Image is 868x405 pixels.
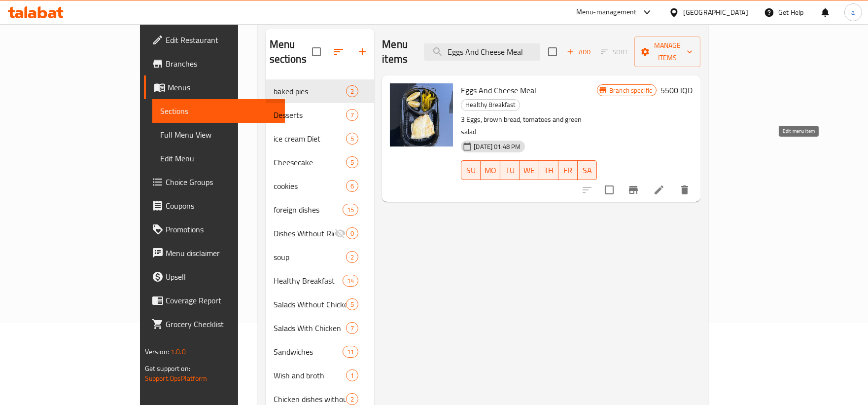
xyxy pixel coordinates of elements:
span: 2 [347,395,358,404]
span: Salads With Chicken [274,322,347,334]
a: Support.OpsPlatform [145,372,208,385]
span: Add [565,46,592,58]
span: cookies [274,180,347,192]
div: items [343,346,358,358]
button: SU [461,160,481,180]
a: Sections [152,99,285,123]
span: Branches [166,58,277,70]
span: WE [523,163,535,178]
a: Coupons [144,194,285,218]
span: Choice Groups [166,176,277,188]
a: Menus [144,75,285,99]
span: Upsell [166,271,277,283]
svg: Inactive section [334,227,346,239]
span: 0 [347,229,358,238]
img: Eggs And Cheese Meal [390,83,453,147]
a: Full Menu View [152,123,285,147]
button: Manage items [634,37,700,67]
span: 7 [347,324,358,333]
button: FR [558,160,578,180]
div: foreign dishes15 [266,198,375,221]
h6: 5500 IQD [660,83,693,97]
a: Branches [144,52,285,75]
div: items [346,109,358,121]
span: 7 [347,110,358,120]
span: Menu disclaimer [166,247,277,259]
div: Desserts7 [266,103,375,127]
div: items [346,251,358,263]
span: Grocery Checklist [166,318,277,330]
span: 15 [343,205,358,215]
div: items [343,275,358,287]
span: Sections [160,105,277,117]
span: 6 [347,182,358,191]
span: Salads Without Chicken [274,298,347,310]
span: MO [485,163,496,178]
div: soup2 [266,245,375,269]
span: Coupons [166,200,277,212]
span: Promotions [166,223,277,235]
span: Healthy Breakfast [461,99,520,110]
span: 1.0.0 [171,345,186,358]
div: Salads With Chicken7 [266,316,375,340]
span: Menus [168,81,277,93]
span: Full Menu View [160,129,277,141]
div: ice cream Diet5 [266,127,375,150]
span: Select section [542,41,563,62]
span: Manage items [642,39,693,64]
span: Version: [145,345,169,358]
span: Branch specific [605,86,656,95]
span: 2 [347,253,358,262]
span: 5 [347,158,358,167]
div: items [343,204,358,216]
button: Add [563,44,594,60]
input: search [424,43,540,61]
div: baked pies2 [266,79,375,103]
div: items [346,227,358,239]
div: items [346,85,358,97]
span: Chicken dishes without rice [274,393,347,405]
button: Add section [350,40,374,64]
span: Healthy Breakfast [274,275,343,287]
div: Menu-management [576,6,637,18]
div: items [346,133,358,145]
span: a [851,7,855,18]
span: foreign dishes [274,204,343,216]
a: Promotions [144,218,285,241]
a: Coverage Report [144,289,285,312]
span: Coverage Report [166,295,277,306]
div: Healthy Breakfast [461,99,520,111]
span: 2 [347,87,358,96]
button: MO [481,160,500,180]
div: Sandwiches [274,346,343,358]
span: 1 [347,371,358,380]
span: Desserts [274,109,347,121]
span: Dishes Without Rice [274,227,335,239]
p: 3 Eggs, brown bread, tomatoes and green salad [461,113,597,138]
div: Wish and broth1 [266,364,375,387]
div: items [346,298,358,310]
span: Wish and broth [274,369,347,381]
span: Get support on: [145,362,190,375]
span: Eggs And Cheese Meal [461,83,536,98]
span: Add item [563,44,594,60]
span: ice cream Diet [274,133,347,145]
span: Cheesecake [274,156,347,168]
a: Choice Groups [144,170,285,194]
span: SA [582,163,593,178]
span: soup [274,251,347,263]
div: items [346,393,358,405]
span: Select all sections [306,41,327,62]
div: Dishes Without Rice0 [266,221,375,245]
